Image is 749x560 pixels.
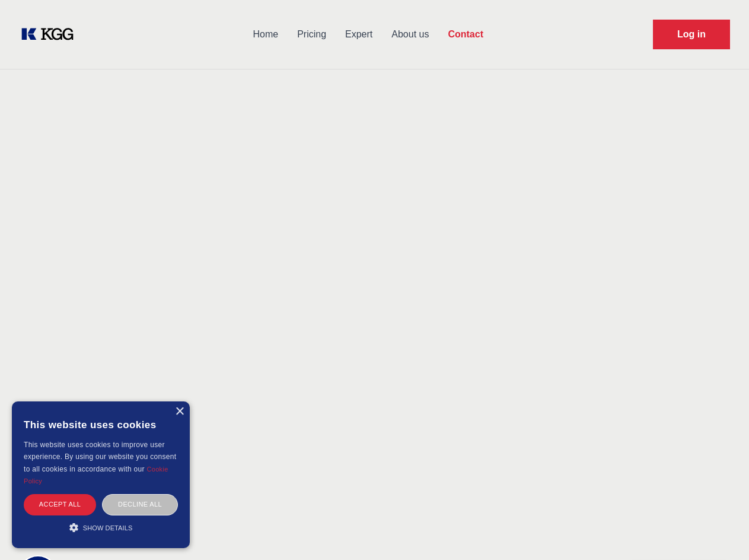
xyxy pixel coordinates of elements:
a: Cookie Policy [24,466,168,485]
a: About us [382,19,438,50]
div: Decline all [102,494,178,515]
span: Show details [83,524,133,531]
a: KOL Knowledge Platform: Talk to Key External Experts (KEE) [19,25,83,44]
a: Contact [438,19,493,50]
a: Home [243,19,288,50]
a: Expert [336,19,382,50]
a: Pricing [288,19,336,50]
div: Close [175,407,184,416]
span: This website uses cookies to improve user experience. By using our website you consent to all coo... [24,441,176,473]
a: Request Demo [653,20,730,49]
iframe: Chat Widget [690,503,749,560]
div: Accept all [24,494,96,515]
div: Show details [24,521,178,533]
div: This website uses cookies [24,410,178,439]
